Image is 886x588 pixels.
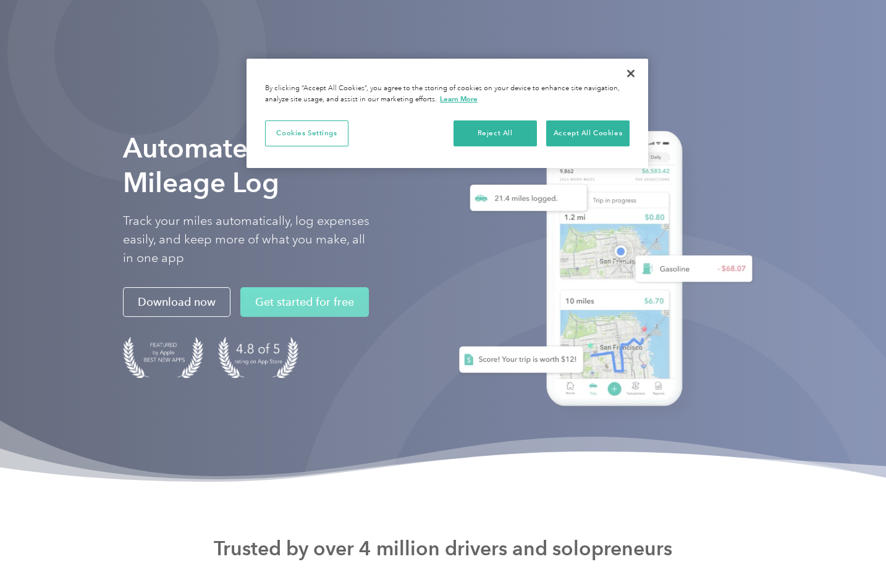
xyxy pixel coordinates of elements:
button: Reject All [454,120,537,146]
a: Get started for free [240,287,369,317]
img: 4.9 out of 5 stars on the app store [218,337,298,378]
button: Cookies Settings [265,120,348,146]
a: More information about your privacy, opens in a new tab [440,94,478,103]
div: Cookie banner [247,59,648,168]
div: Privacy [247,59,648,168]
strong: Trusted by over 4 million drivers and solopreneurs [214,536,672,561]
button: Close [617,60,644,87]
div: By clicking “Accept All Cookies”, you agree to the storing of cookies on your device to enhance s... [265,83,630,105]
a: Download now [123,287,230,317]
img: Badge for Featured by Apple Best New Apps [123,337,203,378]
img: Everlance, mileage tracker app, expense tracking app [439,119,762,425]
button: Accept All Cookies [546,120,630,146]
p: Track your miles automatically, log expenses easily, and keep more of what you make, all in one app [123,212,370,267]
